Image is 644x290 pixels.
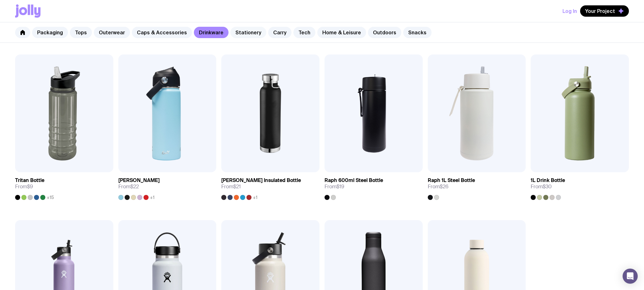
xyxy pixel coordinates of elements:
span: From [221,184,241,190]
span: $21 [233,183,241,190]
a: Caps & Accessories [132,27,192,38]
h3: Tritan Bottle [15,177,44,184]
span: From [531,184,552,190]
a: Snacks [403,27,432,38]
h3: [PERSON_NAME] [118,177,160,184]
span: Your Project [585,8,615,14]
span: From [325,184,344,190]
a: [PERSON_NAME] Insulated BottleFrom$21+1 [221,172,319,200]
a: Outerwear [94,27,130,38]
span: $22 [130,183,139,190]
div: Open Intercom Messenger [623,269,638,284]
a: Carry [268,27,291,38]
span: $30 [543,183,552,190]
span: +1 [150,195,155,200]
span: From [428,184,449,190]
span: $26 [440,183,449,190]
a: [PERSON_NAME]From$22+1 [118,172,217,200]
h3: Raph 1L Steel Bottle [428,177,475,184]
span: From [15,184,33,190]
button: Your Project [580,5,629,17]
a: Packaging [32,27,68,38]
h3: Raph 600ml Steel Bottle [325,177,383,184]
a: 1L Drink BottleFrom$30 [531,172,629,200]
a: Stationery [230,27,266,38]
span: From [118,184,139,190]
a: Tops [70,27,92,38]
a: Outdoors [368,27,401,38]
a: Drinkware [194,27,229,38]
span: +15 [47,195,54,200]
a: Home & Leisure [317,27,366,38]
button: Log In [562,5,577,17]
a: Raph 600ml Steel BottleFrom$19 [325,172,423,200]
a: Tritan BottleFrom$9+15 [15,172,113,200]
h3: [PERSON_NAME] Insulated Bottle [221,177,301,184]
span: $9 [27,183,33,190]
a: Raph 1L Steel BottleFrom$26 [428,172,526,200]
a: Tech [293,27,315,38]
h3: 1L Drink Bottle [531,177,565,184]
span: $19 [336,183,344,190]
span: +1 [253,195,257,200]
